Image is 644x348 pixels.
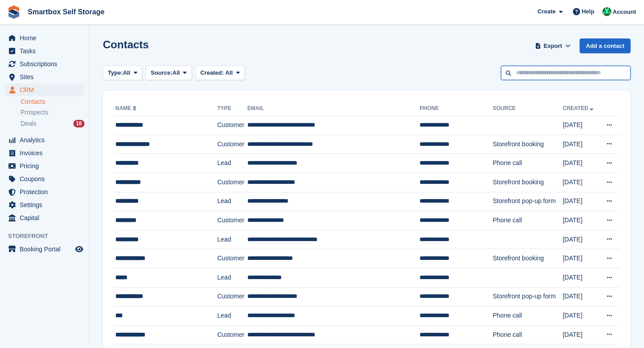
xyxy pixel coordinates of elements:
th: Phone [419,102,492,116]
span: Help [582,7,594,16]
span: Subscriptions [20,58,73,70]
span: Export [544,42,562,51]
a: Add a contact [580,38,631,53]
span: Source: [151,68,172,77]
td: Customer [217,325,247,344]
td: Storefront booking [493,249,563,268]
button: Type: All [103,66,142,81]
a: menu [4,243,85,255]
a: Deals 18 [21,119,85,128]
td: [DATE] [563,325,599,344]
span: Prospects [21,108,48,117]
a: menu [4,134,85,146]
td: [DATE] [563,211,599,230]
span: Sites [20,71,73,83]
td: [DATE] [563,268,599,287]
span: Protection [20,186,73,198]
th: Email [247,102,419,116]
td: Phone call [493,306,563,326]
span: Capital [20,212,73,224]
td: Customer [217,116,247,135]
a: Created [563,105,595,111]
span: CRM [20,84,73,96]
td: Lead [217,306,247,326]
td: Customer [217,211,247,230]
a: menu [4,84,85,96]
span: Invoices [20,147,73,159]
h1: Contacts [103,38,149,51]
td: Customer [217,135,247,154]
td: [DATE] [563,116,599,135]
span: All [225,69,233,76]
span: Settings [20,199,73,211]
span: Created: [200,69,224,76]
td: Customer [217,287,247,306]
a: Preview store [74,244,85,255]
a: menu [4,199,85,211]
td: Storefront pop-up form [493,287,563,306]
td: [DATE] [563,173,599,192]
td: [DATE] [563,249,599,268]
a: menu [4,186,85,198]
td: [DATE] [563,154,599,173]
span: Storefront [8,232,89,241]
td: [DATE] [563,192,599,211]
button: Export [533,38,572,53]
span: Create [538,7,555,16]
th: Source [493,102,563,116]
button: Source: All [146,66,192,81]
td: [DATE] [563,135,599,154]
td: Phone call [493,154,563,173]
a: menu [4,160,85,172]
span: Deals [21,119,37,128]
a: Name [115,105,138,111]
span: Analytics [20,134,73,146]
td: Lead [217,230,247,249]
td: [DATE] [563,230,599,249]
a: menu [4,32,85,44]
td: [DATE] [563,287,599,306]
td: Storefront pop-up form [493,192,563,211]
span: Coupons [20,173,73,185]
a: menu [4,45,85,57]
a: menu [4,147,85,159]
td: Customer [217,249,247,268]
td: Lead [217,154,247,173]
td: Lead [217,192,247,211]
button: Created: All [195,66,245,81]
a: menu [4,173,85,185]
img: Elinor Shepherd [602,7,611,16]
td: Phone call [493,325,563,344]
td: Phone call [493,211,563,230]
span: Type: [108,68,123,77]
a: Contacts [21,98,85,106]
td: Storefront booking [493,135,563,154]
img: stora-icon-8386f47178a22dfd0bd8f6a31ec36ba5ce8667c1dd55bd0f319d3a0aa187defe.svg [7,5,21,19]
span: Booking Portal [20,243,73,255]
a: Prospects [21,108,85,117]
div: 18 [73,120,85,127]
td: Storefront booking [493,173,563,192]
span: Pricing [20,160,73,172]
span: All [123,68,131,77]
a: menu [4,212,85,224]
span: Tasks [20,45,73,57]
th: Type [217,102,247,116]
a: Smartbox Self Storage [24,4,108,19]
a: menu [4,58,85,70]
span: Account [613,8,636,17]
td: Customer [217,173,247,192]
td: [DATE] [563,306,599,326]
span: All [173,68,180,77]
span: Home [20,32,73,44]
a: menu [4,71,85,83]
td: Lead [217,268,247,287]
